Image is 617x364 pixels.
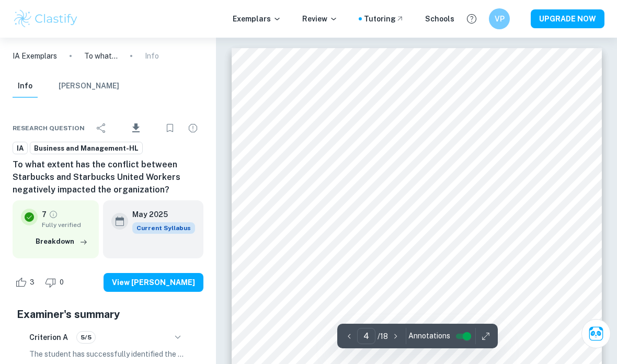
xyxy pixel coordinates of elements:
a: Schools [425,13,454,25]
a: IA [13,142,28,155]
p: 7 [42,209,47,220]
h6: To what extent has the conflict between Starbucks and Starbucks United Workers negatively impacte... [13,158,203,196]
button: Info [13,75,38,98]
div: Download [114,115,157,142]
span: 0 [54,277,70,288]
span: 5/5 [77,333,95,342]
img: Clastify logo [13,8,79,29]
button: UPGRADE NOW [531,9,604,28]
h5: Examiner's summary [17,306,199,322]
div: Bookmark [159,118,180,139]
button: View [PERSON_NAME] [104,273,203,292]
h6: VP [494,13,506,25]
span: Business and Management-HL [30,143,142,154]
div: Like [13,274,40,291]
button: Help and Feedback [463,10,481,28]
span: Annotations [408,331,450,342]
div: Share [91,118,112,139]
span: Research question [13,123,85,133]
button: Ask Clai [581,319,611,348]
button: VP [489,8,510,29]
p: To what extent has the conflict between Starbucks and Starbucks United Workers negatively impacte... [84,50,118,62]
p: Info [145,50,159,62]
div: This exemplar is based on the current syllabus. Feel free to refer to it for inspiration/ideas wh... [132,222,195,234]
p: Exemplars [233,13,281,25]
h6: Criterion A [29,332,68,343]
span: IA [13,143,27,154]
div: Report issue [182,118,203,139]
span: 3 [24,277,40,288]
a: Grade fully verified [49,210,58,219]
button: [PERSON_NAME] [59,75,119,98]
span: Current Syllabus [132,222,195,234]
p: Review [302,13,338,25]
div: Dislike [42,274,70,291]
span: Fully verified [42,220,90,230]
button: Breakdown [33,234,90,249]
p: / 18 [378,331,388,342]
a: IA Exemplars [13,50,57,62]
a: Business and Management-HL [30,142,143,155]
p: The student has successfully identified the key concept of change in their Internal Assessment, w... [29,348,187,360]
a: Tutoring [364,13,404,25]
h6: May 2025 [132,209,187,220]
